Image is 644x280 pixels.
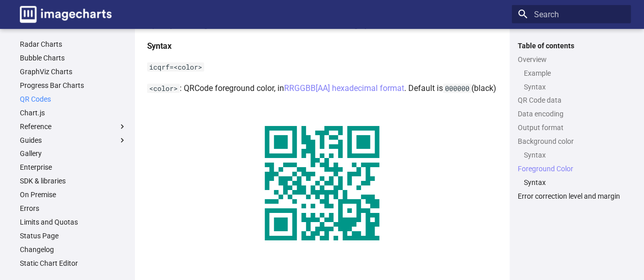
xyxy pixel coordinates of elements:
a: QR Codes [20,95,127,104]
a: Syntax [524,178,625,187]
a: Foreground Color [518,164,625,173]
label: Reference [20,122,127,131]
nav: Table of contents [512,41,631,201]
code: 000000 [443,84,471,93]
a: Limits and Quotas [20,217,127,227]
code: icqrf=<color> [147,63,204,72]
nav: Background color [518,150,625,160]
label: Guides [20,136,127,145]
a: SDK & libraries [20,176,127,185]
a: Status Page [20,231,127,240]
a: Output format [518,123,625,132]
a: Data encoding [518,109,625,118]
input: Search [512,5,631,23]
a: Overview [518,55,625,64]
a: Enterprise [20,163,127,172]
a: Gallery [20,149,127,158]
a: Bubble Charts [20,53,127,63]
a: Example [524,69,625,78]
a: Static Chart Editor [20,259,127,268]
p: : QRCode foreground color, in . Default is (black) [147,82,497,95]
a: On Premise [20,190,127,199]
code: <color> [147,84,180,93]
nav: Overview [518,69,625,91]
label: Table of contents [512,41,631,50]
a: Errors [20,204,127,213]
a: QR Code data [518,96,625,105]
a: GraphViz Charts [20,67,127,76]
a: Changelog [20,245,127,254]
a: Syntax [524,150,625,160]
a: Progress Bar Charts [20,81,127,90]
a: RRGGBB[AA] hexadecimal format [284,83,404,93]
a: Error correction level and margin [518,192,625,201]
a: Chart.js [20,108,127,117]
nav: Foreground Color [518,178,625,187]
a: Background color [518,137,625,146]
img: chart [242,103,402,263]
a: Image-Charts documentation [16,2,116,27]
h4: Syntax [147,40,497,53]
img: logo [20,6,111,23]
a: Syntax [524,82,625,91]
a: Radar Charts [20,40,127,49]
